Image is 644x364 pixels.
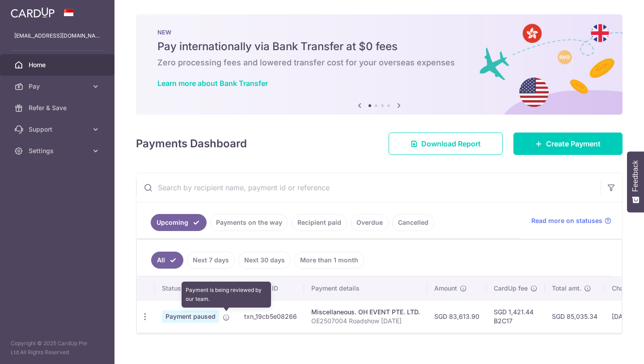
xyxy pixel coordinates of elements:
[162,284,181,293] span: Status
[531,216,611,225] a: Read more on statuses
[392,214,434,231] a: Cancelled
[351,214,389,231] a: Overdue
[304,277,427,300] th: Payment details
[210,214,288,231] a: Payments on the way
[182,282,271,308] div: Payment is being reviewed by our team.
[157,39,601,54] h5: Pay internationally via Bank Transfer at $0 fees
[237,300,304,333] td: txn_19cb5e08266
[545,300,605,333] td: SGD 85,035.34
[237,277,304,300] th: Payment ID
[136,136,247,152] h4: Payments Dashboard
[238,252,291,269] a: Next 30 days
[434,284,457,293] span: Amount
[151,252,183,269] a: All
[29,103,88,112] span: Refer & Save
[546,138,601,149] span: Create Payment
[162,310,219,323] span: Payment paused
[427,300,487,333] td: SGD 83,613.90
[531,216,602,225] span: Read more on statuses
[29,82,88,91] span: Pay
[11,7,55,18] img: CardUp
[294,252,364,269] a: More than 1 month
[157,79,268,88] a: Learn more about Bank Transfer
[311,308,420,317] div: Miscellaneous. OH EVENT PTE. LTD.
[157,57,601,68] h6: Zero processing fees and lowered transfer cost for your overseas expenses
[513,133,623,155] a: Create Payment
[421,138,481,149] span: Download Report
[389,133,503,155] a: Download Report
[631,160,640,192] span: Feedback
[29,146,88,155] span: Settings
[157,29,601,36] p: NEW
[292,214,347,231] a: Recipient paid
[487,300,545,333] td: SGD 1,421.44 B2C17
[552,284,581,293] span: Total amt.
[627,151,644,212] button: Feedback - Show survey
[29,60,88,69] span: Home
[136,14,623,115] img: Bank transfer banner
[21,6,39,14] span: Help
[14,31,100,40] p: [EMAIL_ADDRESS][DOMAIN_NAME]
[311,317,420,325] p: OE2507004 Roadshow [DATE]
[187,252,235,269] a: Next 7 days
[29,125,88,134] span: Support
[136,173,601,202] input: Search by recipient name, payment id or reference
[151,214,207,231] a: Upcoming
[494,284,528,293] span: CardUp fee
